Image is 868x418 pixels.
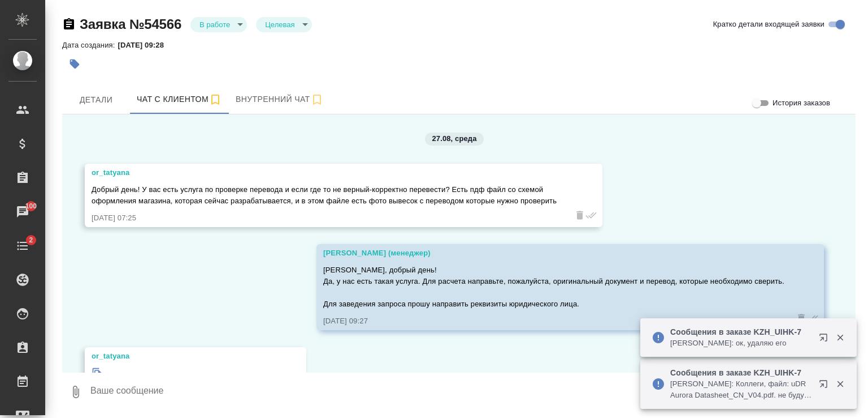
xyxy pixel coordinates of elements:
div: or_tatyana [92,167,563,178]
span: Добрый день! У вас есть услуга по проверке перевода и если где то не верный-корректно перевести? ... [92,185,557,205]
span: Чат с клиентом [137,92,222,106]
button: Целевая [262,20,298,29]
button: Открыть в новой вкладке [812,373,839,400]
p: Сообщения в заказе KZH_UIHK-7 [670,326,811,338]
div: [DATE] 09:27 [323,315,784,327]
button: Закрыть [828,379,852,389]
div: [PERSON_NAME] (менеджер) [323,248,784,259]
button: Закрыть [828,332,852,343]
button: Добавить тэг [62,52,87,76]
span: Внутренний чат [236,92,324,106]
span: [PERSON_NAME], добрый день! Да, у нас есть такая услуга. Для расчета направьте, пожалуйста, ориги... [323,266,784,308]
svg: Подписаться [209,93,222,106]
span: История заказов [772,97,830,109]
p: [DATE] 09:28 [118,41,172,49]
div: В работе [256,17,311,32]
a: 100 [3,198,42,226]
button: 391680471 (or_tatyana) - (undefined) [130,86,229,114]
p: [PERSON_NAME]: ок, удаляю его [670,338,811,349]
p: Дата создания: [62,41,118,49]
a: Заявка №54566 [80,16,181,32]
p: [PERSON_NAME]: Коллеги, файл: uDR Aurora Datasheet_CN_V04.pdf. не будут переводить [670,378,811,401]
p: Сообщения в заказе KZH_UIHK-7 [670,367,811,378]
button: В работе [196,20,233,29]
span: Кратко детали входящей заявки [713,19,824,30]
p: 27.08, среда [432,133,476,144]
a: 2 [3,232,42,260]
div: [DATE] 07:25 [92,212,563,224]
svg: Подписаться [310,93,324,106]
span: 100 [19,201,44,212]
div: В работе [190,17,247,32]
span: 2 [22,234,40,246]
div: or_tatyana [92,351,267,362]
button: Скопировать ссылку [62,18,76,31]
span: Детали [69,93,123,107]
button: Открыть в новой вкладке [812,326,839,353]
